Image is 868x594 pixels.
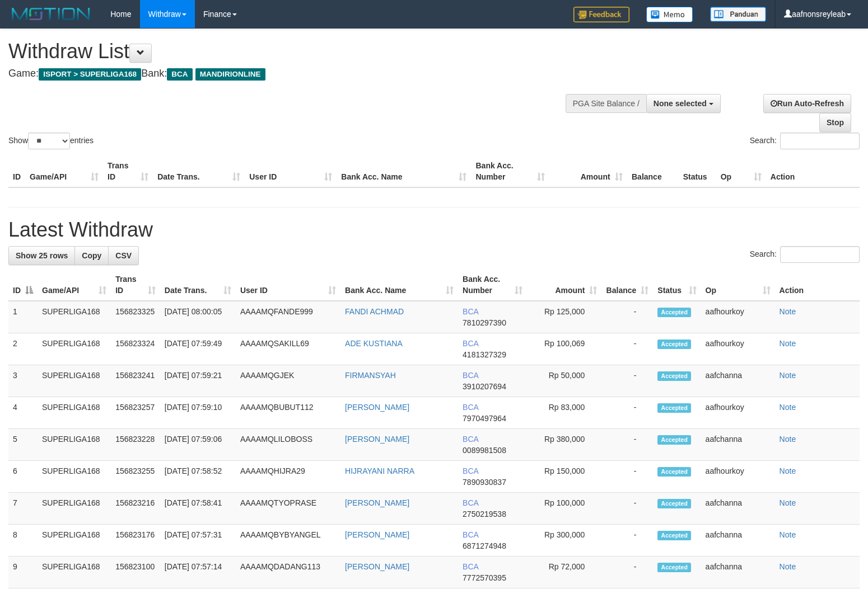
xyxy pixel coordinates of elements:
[345,371,396,380] a: FIRMANSYAH
[160,333,236,365] td: [DATE] 07:59:49
[780,466,796,475] a: Note
[463,350,506,359] span: Copy 4181327329 to clipboard
[701,333,775,365] td: aafhourkoy
[245,155,337,187] th: User ID
[236,269,340,301] th: User ID: activate to sort column ascending
[657,531,691,540] span: Accepted
[701,461,775,493] td: aafhourkoy
[710,7,766,22] img: panduan.png
[74,246,109,265] a: Copy
[345,403,409,412] a: [PERSON_NAME]
[463,318,506,327] span: Copy 7810297390 to clipboard
[8,493,38,525] td: 7
[601,397,653,429] td: -
[111,397,160,429] td: 156823257
[780,403,796,412] a: Note
[38,333,111,365] td: SUPERLIGA168
[657,563,691,572] span: Accepted
[701,365,775,397] td: aafchanna
[463,307,478,316] span: BCA
[657,435,691,445] span: Accepted
[780,246,860,263] input: Search:
[471,155,549,187] th: Bank Acc. Number
[601,525,653,557] td: -
[458,269,526,301] th: Bank Acc. Number: activate to sort column ascending
[463,478,506,487] span: Copy 7890930837 to clipboard
[463,541,506,550] span: Copy 6871274948 to clipboard
[601,301,653,333] td: -
[111,493,160,525] td: 156823216
[25,155,103,187] th: Game/API
[701,493,775,525] td: aafchanna
[819,113,851,132] a: Stop
[8,155,25,187] th: ID
[8,133,94,149] label: Show entries
[780,530,796,539] a: Note
[236,461,340,493] td: AAAAMQHIJRA29
[115,251,132,260] span: CSV
[780,498,796,507] a: Note
[566,94,646,113] div: PGA Site Balance /
[28,133,70,149] select: Showentries
[463,510,506,518] span: Copy 2750219538 to clipboard
[657,499,691,508] span: Accepted
[463,339,478,348] span: BCA
[236,493,340,525] td: AAAAMQTYOPRASE
[38,365,111,397] td: SUPERLIGA168
[601,365,653,397] td: -
[111,333,160,365] td: 156823324
[345,435,409,444] a: [PERSON_NAME]
[337,155,471,187] th: Bank Acc. Name
[8,301,38,333] td: 1
[345,498,409,507] a: [PERSON_NAME]
[195,68,265,81] span: MANDIRIONLINE
[111,461,160,493] td: 156823255
[679,155,716,187] th: Status
[657,467,691,477] span: Accepted
[527,461,602,493] td: Rp 150,000
[38,493,111,525] td: SUPERLIGA168
[780,339,796,348] a: Note
[160,461,236,493] td: [DATE] 07:58:52
[236,557,340,588] td: AAAAMQDADANG113
[601,269,653,301] th: Balance: activate to sort column ascending
[8,429,38,461] td: 5
[463,562,478,571] span: BCA
[750,246,860,263] label: Search:
[780,562,796,571] a: Note
[701,397,775,429] td: aafhourkoy
[82,251,101,260] span: Copy
[236,525,340,557] td: AAAAMQBYBYANGEL
[160,525,236,557] td: [DATE] 07:57:31
[153,155,245,187] th: Date Trans.
[345,339,403,348] a: ADE KUSTIANA
[8,333,38,365] td: 2
[111,365,160,397] td: 156823241
[8,397,38,429] td: 4
[111,525,160,557] td: 156823176
[601,493,653,525] td: -
[463,435,478,444] span: BCA
[657,340,691,349] span: Accepted
[8,68,567,79] h4: Game: Bank:
[527,365,602,397] td: Rp 50,000
[463,446,506,455] span: Copy 0089981508 to clipboard
[549,155,627,187] th: Amount
[527,301,602,333] td: Rp 125,000
[775,269,860,301] th: Action
[111,301,160,333] td: 156823325
[780,133,860,149] input: Search:
[345,530,409,539] a: [PERSON_NAME]
[780,307,796,316] a: Note
[527,493,602,525] td: Rp 100,000
[716,155,766,187] th: Op
[236,397,340,429] td: AAAAMQBUBUT112
[527,269,602,301] th: Amount: activate to sort column ascending
[780,371,796,380] a: Note
[111,269,160,301] th: Trans ID: activate to sort column ascending
[236,301,340,333] td: AAAAMQFANDE999
[601,557,653,588] td: -
[8,6,94,22] img: MOTION_logo.png
[527,525,602,557] td: Rp 300,000
[8,461,38,493] td: 6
